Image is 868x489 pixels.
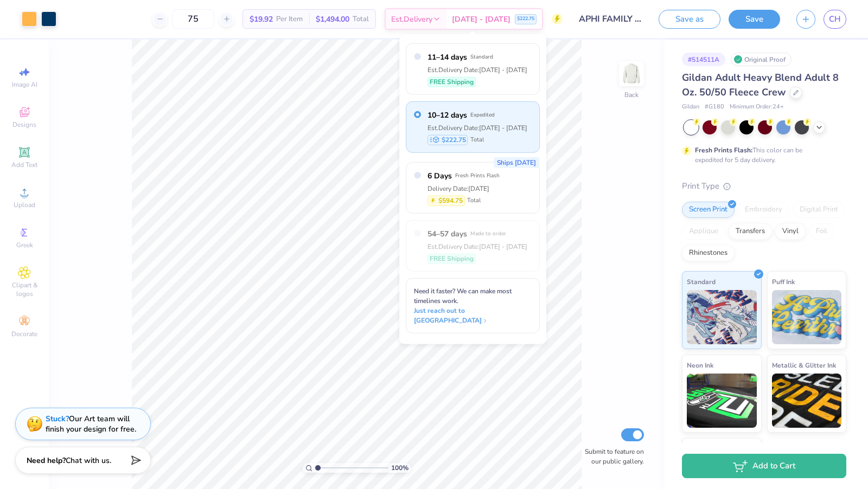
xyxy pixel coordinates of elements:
[391,14,432,25] span: Est. Delivery
[16,241,33,249] span: Greek
[427,170,452,181] span: 6 Days
[11,160,37,169] span: Add Text
[793,202,845,218] div: Digital Print
[470,53,493,61] span: Standard
[427,123,527,132] div: Est. Delivery Date: [DATE] - [DATE]
[621,63,642,85] img: Back
[46,414,69,424] strong: Stuck?
[571,8,650,30] input: Untitled Design
[695,146,752,155] strong: Fresh Prints Flash:
[12,120,36,129] span: Designs
[775,223,806,240] div: Vinyl
[731,53,792,66] div: Original Proof
[729,10,780,29] button: Save
[682,454,846,478] button: Add to Cart
[467,196,481,205] span: Total
[442,135,466,145] span: $222.75
[682,53,725,66] div: # 514511A
[772,374,842,428] img: Metallic & Glitter Ink
[250,14,273,25] span: $19.92
[682,180,846,192] div: Print Type
[624,90,639,100] div: Back
[682,71,839,99] span: Gildan Adult Heavy Blend Adult 8 Oz. 50/50 Fleece Crew
[682,102,699,112] span: Gildan
[12,80,37,89] span: Image AI
[687,290,757,344] img: Standard
[414,306,532,325] span: Just reach out to [GEOGRAPHIC_DATA]
[729,223,772,240] div: Transfers
[579,447,644,466] label: Submit to feature on our public gallery.
[695,145,828,165] div: This color can be expedited for 5 day delivery.
[687,276,716,287] span: Standard
[682,245,735,261] div: Rhinestones
[427,228,467,239] span: 54–57 days
[809,223,834,240] div: Foil
[824,10,846,29] a: CH
[517,15,534,23] span: $222.75
[455,172,500,179] span: Fresh Prints Flash
[427,65,527,74] div: Est. Delivery Date: [DATE] - [DATE]
[452,14,510,25] span: [DATE] - [DATE]
[470,136,484,145] span: Total
[705,102,724,112] span: # G180
[14,201,35,209] span: Upload
[470,230,506,237] span: Made to order
[11,330,37,338] span: Decorate
[687,359,713,371] span: Neon Ink
[316,14,349,25] span: $1,494.00
[5,281,43,298] span: Clipart & logos
[46,414,136,434] div: Our Art team will finish your design for free.
[427,183,500,193] div: Delivery Date: [DATE]
[772,276,795,287] span: Puff Ink
[27,455,66,466] strong: Need help?
[430,254,474,263] span: FREE Shipping
[353,14,369,25] span: Total
[276,14,303,25] span: Per Item
[738,202,789,218] div: Embroidery
[682,202,735,218] div: Screen Print
[730,102,784,112] span: Minimum Order: 24 +
[430,77,474,87] span: FREE Shipping
[427,241,527,251] div: Est. Delivery Date: [DATE] - [DATE]
[659,10,720,29] button: Save as
[829,13,841,25] span: CH
[66,455,111,466] span: Chat with us.
[772,290,842,344] img: Puff Ink
[172,9,214,29] input: – –
[470,111,495,119] span: Expedited
[682,223,725,240] div: Applique
[414,287,512,305] span: Need it faster? We can make most timelines work.
[427,51,467,62] span: 11–14 days
[427,109,467,120] span: 10–12 days
[391,463,409,473] span: 100 %
[438,196,463,205] span: $594.75
[687,374,757,428] img: Neon Ink
[772,359,836,371] span: Metallic & Glitter Ink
